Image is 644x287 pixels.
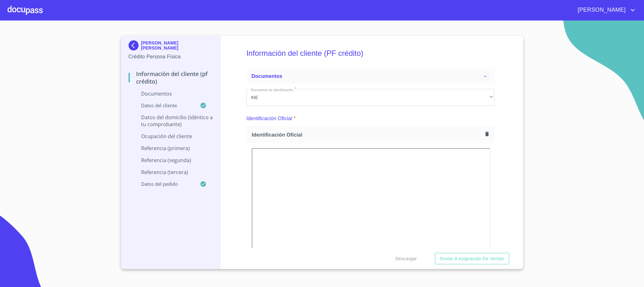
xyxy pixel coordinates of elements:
[141,40,213,50] p: [PERSON_NAME] [PERSON_NAME]
[129,40,213,53] div: [PERSON_NAME] [PERSON_NAME]
[435,253,509,265] button: Enviar a Asignación de Ventas
[129,102,200,108] p: Datos del cliente
[573,5,629,15] span: [PERSON_NAME]
[129,70,213,85] p: Información del cliente (PF crédito)
[251,73,282,79] span: Documentos
[129,133,213,140] p: Ocupación del Cliente
[252,132,483,138] span: Identificación Oficial
[129,90,213,97] p: Documentos
[129,114,213,128] p: Datos del domicilio (idéntico a tu comprobante)
[393,253,419,265] button: Descargar
[129,53,213,61] p: Crédito Persona Física
[246,69,494,84] div: Documentos
[129,40,141,50] img: Docupass spot blue
[246,40,494,66] h5: Información del cliente (PF crédito)
[129,169,213,176] p: Referencia (tercera)
[129,157,213,164] p: Referencia (segunda)
[573,5,636,15] button: account of current user
[395,255,417,263] span: Descargar
[246,89,494,106] div: INE
[440,255,504,263] span: Enviar a Asignación de Ventas
[129,145,213,152] p: Referencia (primera)
[246,115,292,122] p: Identificación Oficial
[129,181,200,187] p: Datos del pedido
